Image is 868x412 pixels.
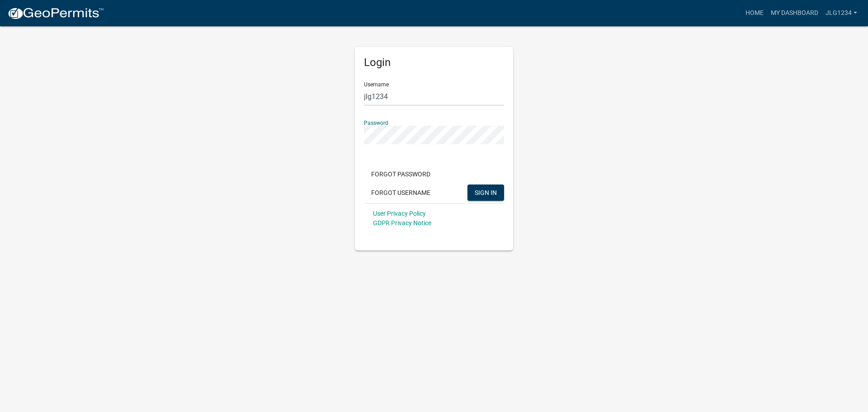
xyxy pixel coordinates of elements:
[364,166,438,182] button: Forgot Password
[467,185,504,201] button: SIGN IN
[373,210,426,217] a: User Privacy Policy
[364,185,438,201] button: Forgot Username
[767,5,822,22] a: My Dashboard
[373,219,431,227] a: GDPR Privacy Notice
[822,5,861,22] a: jlg1234
[364,56,504,69] h5: Login
[475,189,497,196] span: SIGN IN
[742,5,767,22] a: Home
